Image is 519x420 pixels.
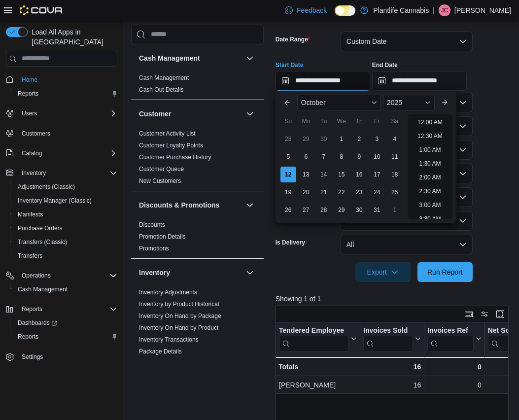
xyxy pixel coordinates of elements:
button: Inventory [244,267,256,279]
span: Inventory by Product Historical [139,300,219,308]
div: day-9 [351,149,367,165]
span: Inventory Manager (Classic) [14,195,117,207]
span: Reports [22,305,42,313]
a: Cash Management [14,283,71,295]
a: Transfers [14,250,46,262]
div: Totals [278,361,357,373]
button: Customers [2,126,121,140]
a: Promotion Details [139,233,186,240]
div: Customer [131,128,264,191]
a: Settings [18,351,47,363]
button: Home [2,72,121,87]
span: Inventory Adjustments [139,288,197,296]
span: Catalog [18,147,117,159]
div: day-18 [387,167,403,182]
li: 1:30 AM [415,158,445,170]
button: Cash Management [139,53,242,63]
div: October, 2025 [279,130,404,219]
span: Cash Management [139,74,189,82]
div: day-14 [316,167,332,182]
h3: Cash Management [139,53,200,63]
a: Inventory On Hand by Package [139,313,221,319]
input: Press the down key to open a popover containing a calendar. [372,71,467,91]
div: Fr [369,113,385,129]
span: Home [18,73,117,86]
span: Run Report [427,267,463,277]
button: Transfers (Classic) [10,235,121,249]
a: Discounts [139,221,165,228]
a: Inventory Transactions [139,336,199,343]
button: Adjustments (Classic) [10,180,121,194]
img: Cova [20,5,64,15]
span: Customer Activity List [139,130,196,138]
button: Export [355,262,411,282]
p: Plantlife Cannabis [373,4,429,16]
li: 3:00 AM [415,199,445,211]
div: Button. Open the month selector. October is currently selected. [297,95,381,110]
button: Enter fullscreen [494,308,506,320]
div: day-25 [387,184,403,200]
label: End Date [372,61,398,69]
span: Inventory Manager (Classic) [18,197,92,205]
div: day-29 [334,202,349,218]
li: 1:00 AM [415,144,445,156]
button: Transfers [10,249,121,263]
button: Invoices Ref [427,326,481,351]
div: day-1 [387,202,403,218]
div: day-7 [316,149,332,165]
span: Inventory [18,167,117,179]
span: Operations [22,272,51,280]
li: 12:00 AM [414,116,447,128]
span: Cash Management [14,283,117,295]
div: day-4 [387,131,403,147]
span: Reports [18,90,38,98]
button: Tendered Employee [279,326,357,351]
div: day-21 [316,184,332,200]
a: Cash Out Details [139,86,184,93]
label: Start Date [276,61,304,69]
div: Su [280,113,296,129]
input: Dark Mode [335,5,355,16]
a: Package Details [139,348,182,355]
button: Keyboard shortcuts [463,308,475,320]
div: Th [351,113,367,129]
div: day-2 [351,131,367,147]
span: Transfers (Classic) [18,238,67,246]
div: Tu [316,113,332,129]
div: day-12 [280,167,296,182]
a: Promotions [139,245,169,252]
div: 16 [363,379,421,391]
a: Inventory by Product Historical [139,301,219,308]
div: [PERSON_NAME] [279,379,357,391]
label: Is Delivery [276,239,305,246]
span: Reports [14,331,117,343]
button: Display options [479,308,490,320]
div: 0 [427,379,481,391]
div: day-5 [280,149,296,165]
li: 12:30 AM [414,130,447,142]
div: day-8 [334,149,349,165]
span: Transfers (Classic) [14,236,117,248]
a: Feedback [281,0,331,20]
span: Inventory On Hand by Product [139,324,218,332]
span: Reports [18,303,117,315]
div: Sa [387,113,403,129]
a: Dashboards [10,316,121,330]
span: Inventory On Hand by Package [139,312,221,320]
div: Invoices Ref [427,326,473,351]
span: Manifests [18,210,43,218]
span: Package Details [139,348,182,355]
a: Customer Loyalty Points [139,142,203,149]
span: 2025 [387,99,402,106]
a: Cash Management [139,74,189,81]
a: Inventory On Hand by Product [139,324,218,331]
a: Customer Queue [139,166,184,173]
span: October [301,99,326,106]
button: Catalog [2,146,121,160]
button: Inventory [139,268,242,278]
button: Users [2,106,121,120]
button: Operations [18,270,55,281]
span: New Customers [139,177,181,185]
button: Settings [2,350,121,364]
